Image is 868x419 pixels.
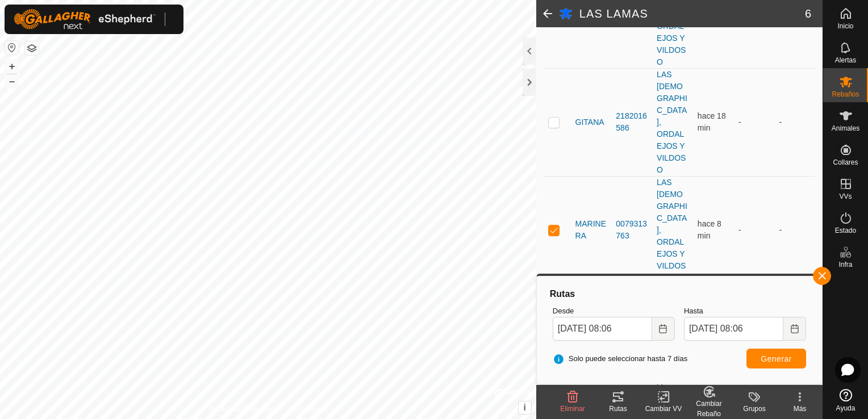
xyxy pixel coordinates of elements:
span: Alertas [835,57,856,64]
span: i [524,403,526,412]
span: 13 ago 2025, 7:57 [698,219,721,240]
span: Estado [835,227,856,234]
a: LAS [DEMOGRAPHIC_DATA], ORDALEJOS Y VILDOSO [657,178,687,282]
button: i [519,401,531,414]
div: Grupos [732,404,777,414]
img: Logo Gallagher [14,9,156,30]
label: Hasta [684,305,806,317]
span: Rebaños [832,91,859,98]
span: Generar [761,354,792,363]
div: Rutas [548,287,811,301]
td: - [734,176,775,284]
span: GITANA [575,116,604,128]
button: – [5,74,19,88]
span: VVs [839,193,852,200]
button: Restablecer Mapa [5,41,19,55]
span: Ayuda [836,405,856,412]
td: - [734,68,775,176]
button: Capas del Mapa [25,41,39,55]
label: Desde [553,305,675,317]
span: 13 ago 2025, 7:47 [698,111,726,132]
span: Collares [833,159,858,166]
div: Más [777,404,823,414]
button: Generar [746,349,806,368]
a: Ayuda [823,384,868,416]
a: Política de Privacidad [209,404,274,414]
button: + [5,60,19,73]
span: Solo puede seleccionar hasta 7 días [553,353,688,364]
span: Infra [838,261,852,268]
td: - [774,176,815,284]
span: MARINERA [575,218,607,242]
a: Contáctenos [289,404,327,414]
span: Eliminar [560,405,585,413]
div: Cambiar VV [641,404,686,414]
div: 2182016586 [616,110,648,134]
div: Cambiar Rebaño [686,399,732,419]
div: Rutas [595,404,641,414]
a: LAS [DEMOGRAPHIC_DATA], ORDALEJOS Y VILDOSO [657,70,687,174]
button: Choose Date [783,317,806,341]
span: 6 [805,5,811,22]
span: Animales [832,125,859,132]
div: 0079313763 [616,218,648,242]
span: Inicio [837,23,853,30]
button: Choose Date [652,317,675,341]
h2: LAS LAMAS [579,7,805,20]
td: - [774,68,815,176]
